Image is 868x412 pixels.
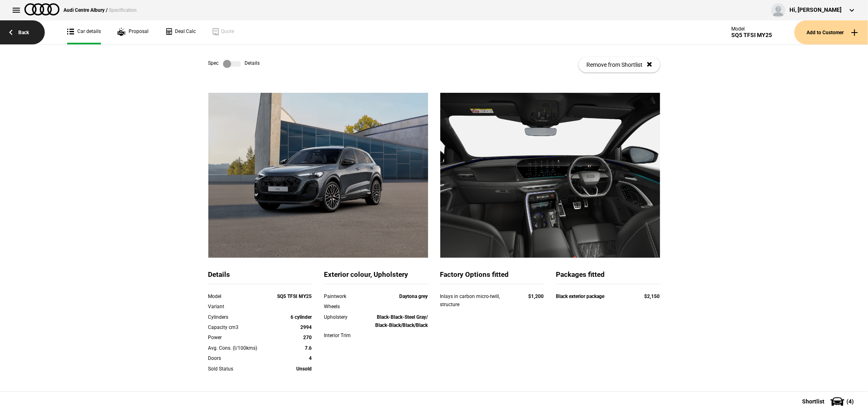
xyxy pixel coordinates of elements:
[278,294,312,299] strong: SQ5 TFSI MY25
[731,26,772,32] div: Model
[790,391,868,412] button: Shortlist(4)
[208,323,271,331] div: Capacity cm3
[846,399,854,404] span: ( 4 )
[529,294,544,299] strong: $1,200
[208,302,271,311] div: Variant
[794,20,868,44] button: Add to Customer
[440,270,544,284] div: Factory Options fitted
[208,270,312,284] div: Details
[645,294,660,299] strong: $2,150
[579,57,660,72] button: Remove from Shortlist
[556,270,660,284] div: Packages fitted
[301,324,312,330] strong: 2994
[324,331,366,340] div: Interior Trim
[309,355,312,361] strong: 4
[400,294,428,299] strong: Daytona grey
[63,7,137,14] div: Audi Centre Albury /
[297,366,312,372] strong: Unsold
[291,314,312,320] strong: 6 cylinder
[165,20,196,44] a: Deal Calc
[208,344,271,352] div: Avg. Cons. (l/100kms)
[376,314,428,328] strong: Black-Black-Steel Gray/ Black-Black/Black/Black
[208,333,271,342] div: Power
[208,313,271,321] div: Cylinders
[208,354,271,362] div: Doors
[305,345,312,351] strong: 7.6
[324,313,366,321] div: Upholstery
[440,292,513,309] div: Inlays in carbon micro-twill, structure
[556,294,605,299] strong: Black exterior package
[208,60,260,68] div: Spec Details
[731,32,772,39] div: SQ5 TFSI MY25
[802,399,824,404] span: Shortlist
[24,3,59,15] img: audi.png
[67,20,101,44] a: Car details
[324,292,366,300] div: Paintwork
[117,20,149,44] a: Proposal
[208,292,271,300] div: Model
[324,270,428,284] div: Exterior colour, Upholstery
[304,335,312,340] strong: 270
[109,7,137,13] span: Specification
[324,302,366,311] div: Wheels
[208,365,271,373] div: Sold Status
[789,6,842,14] div: Hi, [PERSON_NAME]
